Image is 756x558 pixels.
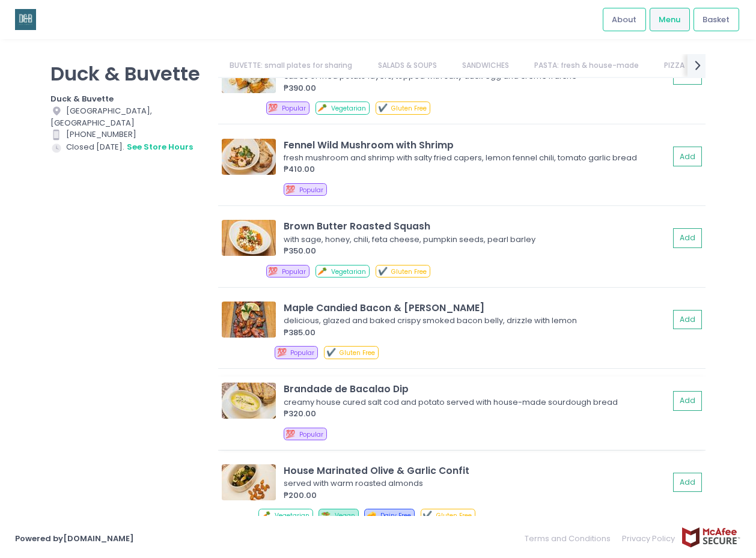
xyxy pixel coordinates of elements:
div: with sage, honey, chili, feta cheese, pumpkin seeds, pearl barley [284,234,665,246]
img: logo [15,9,36,30]
span: Vegetarian [331,104,366,113]
span: Popular [290,348,314,357]
a: Terms and Conditions [525,527,617,550]
div: Brown Butter Roasted Squash [284,219,669,233]
button: see store hours [126,141,194,154]
span: 🥕 [317,102,327,114]
span: Popular [282,104,306,113]
img: Brown Butter Roasted Squash [222,220,276,256]
div: ₱390.00 [284,82,669,94]
span: ✔️ [422,509,432,521]
span: Basket [703,14,730,26]
span: Gluten Free [391,267,427,276]
span: Gluten Free [391,104,427,113]
a: SANDWICHES [450,54,520,77]
div: fresh mushroom and shrimp with salty fried capers, lemon fennel chili, tomato garlic bread [284,152,665,164]
a: SALADS & SOUPS [366,54,448,77]
div: creamy house cured salt cod and potato served with house-made sourdough bread [284,396,665,408]
span: Dairy Free [380,511,411,520]
button: Add [673,147,702,166]
span: 💯 [268,265,278,277]
span: ✔️ [326,347,336,358]
span: Gluten Free [436,511,472,520]
span: 🥕 [317,265,327,277]
img: Brandade de Bacalao Dip [222,383,276,419]
div: Fennel Wild Mushroom with Shrimp [284,138,669,152]
img: Fennel Wild Mushroom with Shrimp [222,139,276,175]
img: Maple Candied Bacon & Lemon [222,302,276,338]
span: 💯 [268,102,278,114]
a: Menu [650,8,690,31]
span: Popular [282,267,306,276]
a: PIZZA [653,54,697,77]
span: Vegetarian [275,511,309,520]
img: mcafee-secure [681,527,741,548]
div: Maple Candied Bacon & [PERSON_NAME] [284,301,669,315]
div: Closed [DATE]. [50,141,203,154]
span: 🥗 [321,509,331,521]
span: Popular [299,430,323,439]
span: Menu [659,14,680,26]
span: 💯 [277,347,287,358]
a: Powered by[DOMAIN_NAME] [15,533,134,544]
div: ₱320.00 [284,408,669,420]
p: Duck & Buvette [50,62,203,85]
button: Add [673,391,702,411]
span: Vegan [335,511,355,520]
span: About [612,14,636,26]
div: served with warm roasted almonds [284,478,665,490]
b: Duck & Buvette [50,93,114,105]
a: About [603,8,646,31]
div: House Marinated Olive & Garlic Confit [284,464,669,478]
button: Add [673,228,702,248]
span: Vegetarian [331,267,366,276]
span: ✔️ [378,102,388,114]
span: ✔️ [378,265,388,277]
div: ₱410.00 [284,163,669,175]
span: Popular [299,186,323,195]
div: ₱385.00 [284,327,669,339]
button: Add [673,310,702,330]
span: 💯 [285,428,295,440]
span: 🧀 [367,509,376,521]
div: [PHONE_NUMBER] [50,129,203,141]
span: 💯 [285,184,295,195]
a: Privacy Policy [617,527,681,550]
span: 🥕 [261,509,270,521]
span: Gluten Free [340,348,375,357]
div: ₱200.00 [284,490,669,502]
button: Add [673,473,702,493]
a: BUVETTE: small plates for sharing [218,54,364,77]
img: House Marinated Olive & Garlic Confit [222,464,276,500]
div: Brandade de Bacalao Dip [284,382,669,396]
div: delicious, glazed and baked crispy smoked bacon belly, drizzle with lemon [284,315,665,327]
div: [GEOGRAPHIC_DATA], [GEOGRAPHIC_DATA] [50,105,203,129]
div: ₱350.00 [284,245,669,257]
a: PASTA: fresh & house-made [523,54,651,77]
